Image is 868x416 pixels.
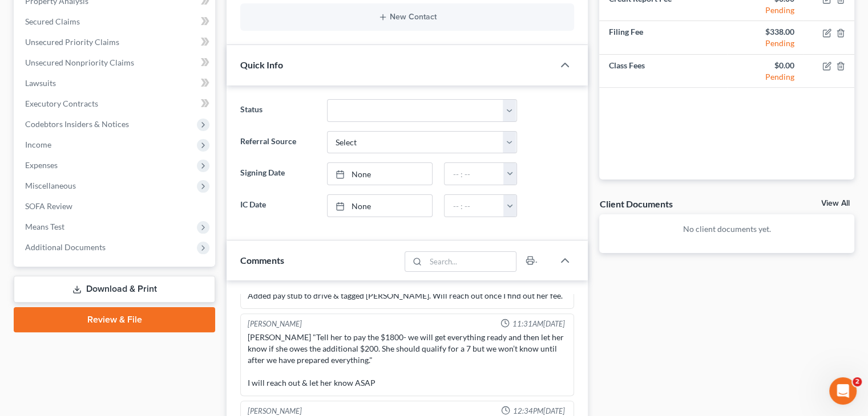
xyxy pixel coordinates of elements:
div: $0.00 [736,60,794,71]
span: Quick Info [240,59,283,70]
div: [PERSON_NAME] "Tell her to pay the $1800- we will get everything ready and then let her know if s... [248,332,567,389]
input: -- : -- [445,163,504,185]
button: New Contact [249,13,565,22]
div: Pending [736,38,794,49]
span: Income [25,140,51,149]
a: Unsecured Priority Claims [16,32,215,52]
a: None [328,195,433,217]
div: Client Documents [599,198,672,210]
span: Additional Documents [25,242,106,252]
span: Executory Contracts [25,99,98,108]
span: 11:31AM[DATE] [512,319,564,329]
span: Unsecured Priority Claims [25,37,119,47]
span: Secured Claims [25,17,80,26]
label: IC Date [235,194,321,217]
a: Review & File [14,307,215,332]
a: Unsecured Nonpriority Claims [16,52,215,73]
div: Pending [736,5,794,16]
span: Expenses [25,160,58,170]
div: Pending [736,71,794,83]
span: Lawsuits [25,78,56,88]
div: $338.00 [736,26,794,38]
label: Status [235,99,321,122]
input: Search... [426,252,516,271]
iframe: Intercom live chat [829,377,857,405]
div: Added pay stub to drive & tagged [PERSON_NAME]. Will reach out once I find out her fee. [248,290,567,301]
div: [PERSON_NAME] [248,319,302,329]
a: SOFA Review [16,196,215,217]
a: Download & Print [14,276,215,303]
a: Secured Claims [16,11,215,32]
span: Unsecured Nonpriority Claims [25,58,134,67]
span: Codebtors Insiders & Notices [25,119,129,129]
p: No client documents yet. [608,223,845,235]
span: Comments [240,255,284,266]
span: Means Test [25,222,64,231]
a: Lawsuits [16,73,215,93]
label: Referral Source [235,131,321,154]
a: None [328,163,433,185]
td: Class Fees [599,54,726,87]
span: SOFA Review [25,201,72,211]
a: Executory Contracts [16,93,215,114]
a: View All [821,199,850,207]
span: 2 [853,377,862,386]
td: Filing Fee [599,21,726,54]
label: Signing Date [235,162,321,185]
input: -- : -- [445,195,504,217]
span: Miscellaneous [25,181,76,190]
